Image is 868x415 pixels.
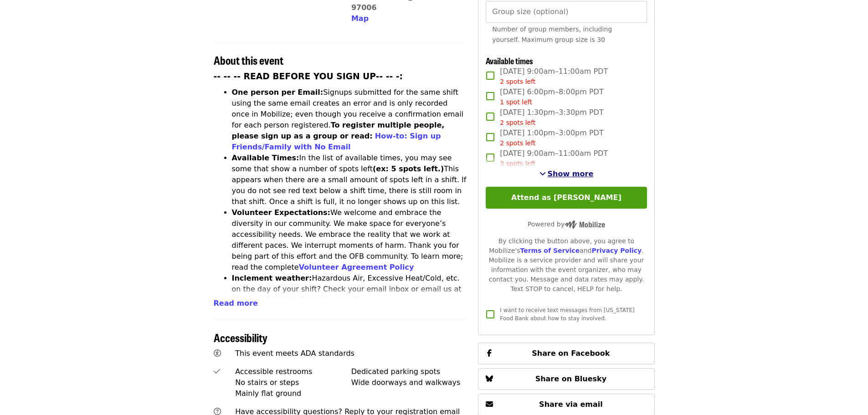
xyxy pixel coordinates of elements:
span: Share via email [539,400,603,409]
a: How-to: Sign up Friends/Family with No Email [232,132,441,151]
span: 3 spots left [500,160,535,167]
img: Powered by Mobilize [565,220,605,229]
button: Share on Facebook [478,343,654,364]
strong: To register multiple people, please sign up as a group or read: [232,121,445,140]
li: Hazardous Air, Excessive Heat/Cold, etc. on the day of your shift? Check your email inbox or emai... [232,273,467,328]
li: Signups submitted for the same shift using the same email creates an error and is only recorded o... [232,87,467,153]
span: Share on Bluesky [535,374,607,383]
li: We welcome and embrace the diversity in our community. We make space for everyone’s accessibility... [232,207,467,273]
div: Mainly flat ground [235,388,351,399]
li: In the list of available times, you may see some that show a number of spots left This appears wh... [232,153,467,207]
strong: Volunteer Expectations: [232,208,331,217]
a: Terms of Service [520,247,580,254]
strong: Inclement weather: [232,274,312,282]
span: [DATE] 1:30pm–3:30pm PDT [500,107,603,128]
span: Number of group members, including yourself. Maximum group size is 30 [492,26,612,43]
span: [DATE] 9:00am–11:00am PDT [500,66,608,87]
span: Map [351,14,369,23]
strong: -- -- -- READ BEFORE YOU SIGN UP-- -- -: [214,72,403,81]
span: 2 spots left [500,119,535,126]
span: [DATE] 9:00am–11:00am PDT [500,148,608,169]
span: Show more [548,169,594,178]
span: Accessibility [214,329,267,345]
span: Available times [486,55,533,67]
span: Powered by [528,220,605,228]
div: Accessible restrooms [235,366,351,377]
strong: (ex: 5 spots left.) [373,164,444,173]
span: About this event [214,52,283,68]
div: By clicking the button above, you agree to Mobilize's and . Mobilize is a service provider and wi... [486,236,647,294]
strong: One person per Email: [232,88,324,97]
span: Read more [214,299,258,307]
button: Share on Bluesky [478,368,654,390]
div: Wide doorways and walkways [351,377,467,388]
span: [DATE] 6:00pm–8:00pm PDT [500,87,603,107]
span: 1 spot left [500,98,532,106]
a: Volunteer Agreement Policy [299,263,414,272]
span: This event meets ADA standards [235,349,354,358]
button: Map [351,13,369,24]
button: Read more [214,298,258,309]
span: 2 spots left [500,78,535,85]
span: I want to receive text messages from [US_STATE] Food Bank about how to stay involved. [500,307,634,322]
button: Attend as [PERSON_NAME] [486,187,647,209]
span: 2 spots left [500,139,535,147]
div: Dedicated parking spots [351,366,467,377]
input: [object Object] [486,1,647,23]
div: No stairs or steps [235,377,351,388]
i: check icon [214,367,220,376]
span: Share on Facebook [532,349,610,358]
a: Privacy Policy [591,247,642,254]
button: See more timeslots [539,169,594,179]
i: universal-access icon [214,349,221,358]
strong: Available Times: [232,154,299,162]
span: [DATE] 1:00pm–3:00pm PDT [500,128,603,148]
